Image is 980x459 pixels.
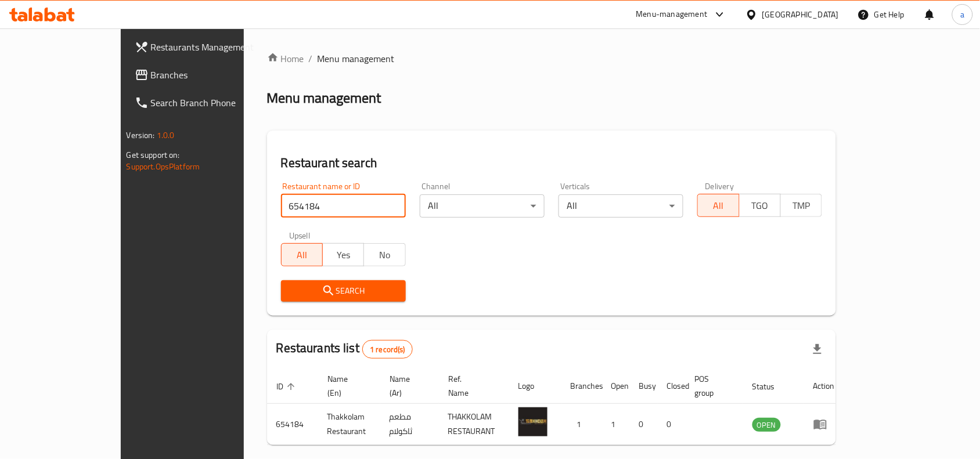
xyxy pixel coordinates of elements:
img: Thakkolam Restaurant [518,407,547,436]
span: ID [276,380,298,393]
button: Yes [322,243,364,266]
div: Total records count [362,340,413,359]
th: Branches [561,368,602,404]
a: Search Branch Phone [125,89,284,117]
th: Action [804,368,844,404]
td: 1 [602,404,630,445]
span: Search Branch Phone [151,96,275,110]
span: TMP [786,197,817,214]
span: Get support on: [127,147,180,162]
button: All [281,243,323,266]
span: All [286,247,318,263]
div: Export file [804,335,831,363]
label: Delivery [705,182,734,190]
button: TMP [780,194,822,217]
span: Ref. Name [448,372,495,400]
span: Name (Ar) [390,372,425,400]
td: Thakkolam Restaurant [318,404,380,445]
span: Version: [127,128,155,143]
a: Branches [125,61,284,89]
button: No [363,243,405,266]
label: Upsell [289,232,311,240]
nav: breadcrumb [267,52,837,66]
span: OPEN [752,418,781,432]
span: Name (En) [327,372,366,400]
button: TGO [739,194,781,217]
button: Search [281,280,406,302]
div: All [420,194,545,218]
td: 0 [658,404,686,445]
a: Home [267,52,304,66]
span: 1.0.0 [157,128,175,143]
table: enhanced table [267,368,844,445]
span: 1 record(s) [363,344,412,355]
span: All [702,197,734,214]
span: No [369,247,401,263]
span: Branches [151,68,275,82]
th: Busy [630,368,658,404]
span: Restaurants Management [151,40,275,54]
span: Menu management [318,52,395,66]
td: مطعم ثاكولام [380,404,439,445]
td: 1 [561,404,602,445]
div: Menu [813,417,835,431]
h2: Restaurant search [281,154,823,172]
li: / [309,52,313,66]
a: Support.OpsPlatform [127,159,200,174]
td: 0 [630,404,658,445]
h2: Restaurants list [276,339,413,359]
div: Menu-management [636,8,708,21]
div: All [559,194,683,218]
td: 654184 [267,404,318,445]
th: Logo [509,368,561,404]
span: Search [290,284,397,298]
span: Yes [327,247,359,263]
span: TGO [744,197,776,214]
td: THAKKOLAM RESTAURANT [439,404,509,445]
th: Open [602,368,630,404]
button: All [697,194,739,217]
span: POS group [695,372,729,400]
a: Restaurants Management [125,33,284,61]
div: [GEOGRAPHIC_DATA] [762,8,839,21]
th: Closed [658,368,686,404]
span: a [960,8,964,21]
input: Search for restaurant name or ID.. [281,194,406,218]
span: Status [752,380,790,393]
h2: Menu management [267,89,381,107]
